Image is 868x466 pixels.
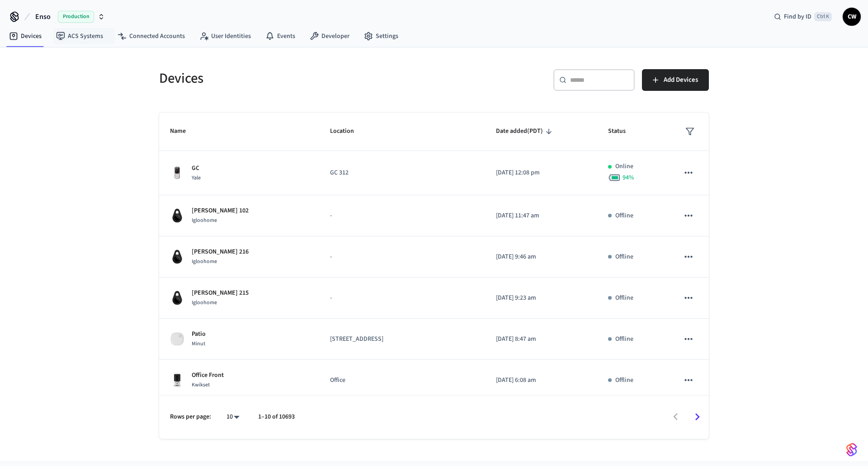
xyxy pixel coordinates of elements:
[330,211,474,221] p: -
[496,168,586,178] p: [DATE] 12:08 pm
[192,247,249,257] p: [PERSON_NAME] 216
[258,28,302,44] a: Events
[110,28,192,44] a: Connected Accounts
[615,334,633,344] p: Offline
[615,162,633,171] p: Online
[222,410,244,424] div: 10
[496,293,586,303] p: [DATE] 9:23 am
[170,208,184,223] img: igloohome_igke
[192,299,217,306] span: Igloohome
[2,28,49,44] a: Devices
[192,329,206,339] p: Patio
[330,124,366,138] span: Location
[302,28,357,44] a: Developer
[192,381,210,389] span: Kwikset
[330,376,474,385] p: Office
[170,249,184,264] img: igloohome_igke
[159,69,429,88] h5: Devices
[844,9,860,25] span: CW
[192,217,217,224] span: Igloohome
[192,340,205,348] span: Minut
[170,373,184,387] img: Kwikset Halo Touchscreen Wifi Enabled Smart Lock, Polished Chrome, Front
[35,11,51,22] span: Enso
[192,371,224,380] p: Office Front
[814,12,832,21] span: Ctrl K
[687,406,708,428] button: Go to next page
[49,28,110,44] a: ACS Systems
[330,293,474,303] p: -
[170,412,211,422] p: Rows per page:
[192,258,217,265] span: Igloohome
[496,334,586,344] p: [DATE] 8:47 am
[843,8,861,26] button: CW
[767,9,839,25] div: Find by IDCtrl K
[642,69,709,91] button: Add Devices
[170,291,184,305] img: igloohome_igke
[330,168,474,178] p: GC 312
[496,211,586,221] p: [DATE] 11:47 am
[192,164,201,173] p: GC
[496,252,586,262] p: [DATE] 9:46 am
[357,28,406,44] a: Settings
[192,206,249,216] p: [PERSON_NAME] 102
[192,174,201,182] span: Yale
[608,124,637,138] span: Status
[846,442,857,457] img: SeamLogoGradient.69752ec5.svg
[170,166,184,180] img: Yale Assure Touchscreen Wifi Smart Lock, Satin Nickel, Front
[615,376,633,385] p: Offline
[58,11,94,23] span: Production
[192,28,258,44] a: User Identities
[496,124,555,138] span: Date added(PDT)
[623,173,634,182] span: 94 %
[330,252,474,262] p: -
[615,211,633,221] p: Offline
[784,12,811,21] span: Find by ID
[170,124,198,138] span: Name
[192,288,249,298] p: [PERSON_NAME] 215
[664,74,698,86] span: Add Devices
[258,412,295,422] p: 1–10 of 10693
[615,293,633,303] p: Offline
[330,334,474,344] p: [STREET_ADDRESS]
[615,252,633,262] p: Offline
[496,376,586,385] p: [DATE] 6:08 am
[170,332,184,346] img: Minut Sensor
